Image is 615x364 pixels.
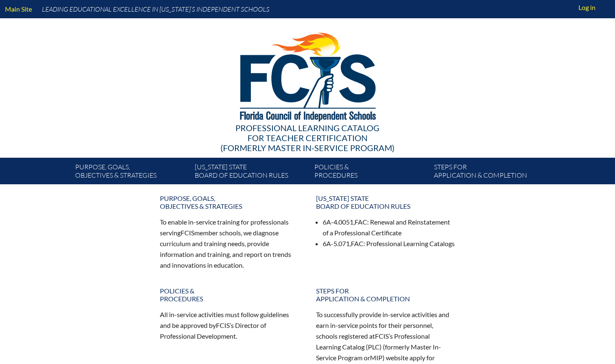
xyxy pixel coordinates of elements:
a: [US_STATE] StateBoard of Education rules [191,161,311,184]
a: Purpose, goals,objectives & strategies [155,191,304,213]
a: Policies &Procedures [155,283,304,306]
a: Purpose, goals,objectives & strategies [72,161,191,184]
p: All in-service activities must follow guidelines and be approved by ’s Director of Professional D... [160,309,299,342]
a: Steps forapplication & completion [311,283,461,306]
p: To enable in-service training for professionals serving member schools, we diagnose curriculum an... [160,217,299,270]
a: Main Site [2,3,35,15]
a: Policies &Procedures [311,161,431,184]
span: for Teacher Certification [247,133,368,143]
span: MIP [370,354,382,362]
span: PLC [368,343,380,351]
div: Professional Learning Catalog (formerly Master In-service Program) [69,123,547,153]
span: FAC [355,218,367,226]
li: 6A-5.071, : Professional Learning Catalogs [323,238,456,249]
span: FCIS [375,332,389,340]
img: FCISlogo221.eps [222,18,393,132]
span: Log in [578,2,595,12]
a: [US_STATE] StateBoard of Education rules [311,191,461,213]
span: FAC [351,239,363,247]
span: FCIS [181,229,194,237]
a: Steps forapplication & completion [431,161,550,184]
span: FCIS [216,321,230,329]
li: 6A-4.0051, : Renewal and Reinstatement of a Professional Certificate [323,217,456,238]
